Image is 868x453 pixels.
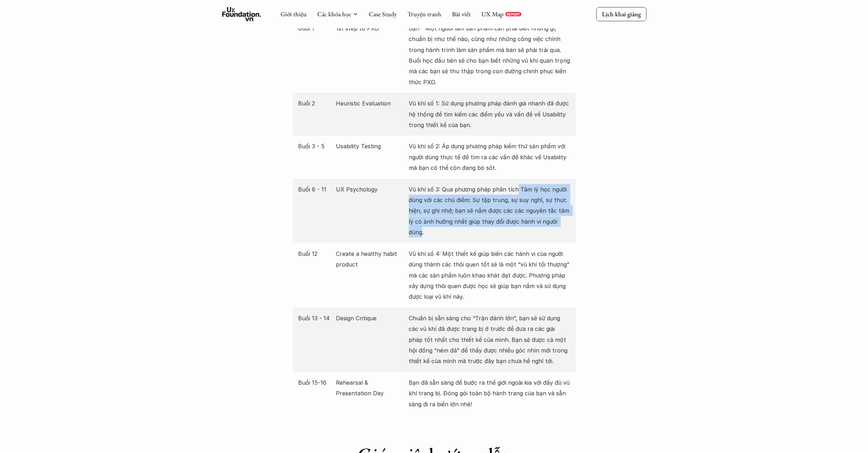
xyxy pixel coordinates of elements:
[452,10,471,18] a: Bài viết
[298,184,333,195] p: Buổi 6 - 11
[298,98,333,109] p: Buổi 2
[507,12,520,16] p: REPORT
[409,248,570,302] p: Vũ khí số 4: Một thiết kế giúp biến các hành vi của người dùng thành các thói quen tốt sẽ là một ...
[369,10,397,18] a: Case Study
[409,377,570,409] p: Bạn đã sẵn sàng để bước ra thế giới ngoài kia với đầy đủ vũ khí trang bị. Đóng gói toàn bộ hành t...
[298,377,333,388] p: Buổi 15-16
[298,141,333,151] p: Buổi 3 - 5
[409,23,570,87] p: Bạn - Một người làm sản phẩm cần phải biết những gì, chuẩn bị như thế nào, cũng như những công vi...
[602,10,641,18] p: Lịch khai giảng
[280,10,307,18] a: Giới thiệu
[317,10,351,18] a: Các khóa học
[298,248,333,259] p: Buổi 12
[298,313,333,323] p: Buổi 13 - 14
[409,184,570,238] p: Vũ khí số 3: Qua phương pháp phân tích Tâm lý học người dùng với các chủ điểm: Sự tập trung, sự s...
[409,98,570,130] p: Vũ khí số 1: Sử dụng phương pháp đánh giá nhanh đã được hệ thống để tìm kiếm các điểm yếu và vấn ...
[409,313,570,367] p: Chuẩn bị sẵn sàng cho “Trận đánh lớn”, bạn sẽ sử dụng các vũ khí đã được trang bị ở trước để đưa ...
[336,184,405,195] p: UX Psychology
[336,98,405,109] p: Heuristic Evaluation
[596,7,646,21] a: Lịch khai giảng
[336,377,405,399] p: Rehearsal & Presentation Day
[409,141,570,173] p: Vũ khí số 2: Áp dụng phương pháp kiểm thử sản phẩm với người dùng thực tế để tìm ra các vấn đề kh...
[336,141,405,151] p: Usability Testing
[407,10,441,18] a: Truyện tranh
[336,248,405,270] p: Create a healthy habit product
[336,313,405,323] p: Design Critique
[481,10,503,18] a: UX Map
